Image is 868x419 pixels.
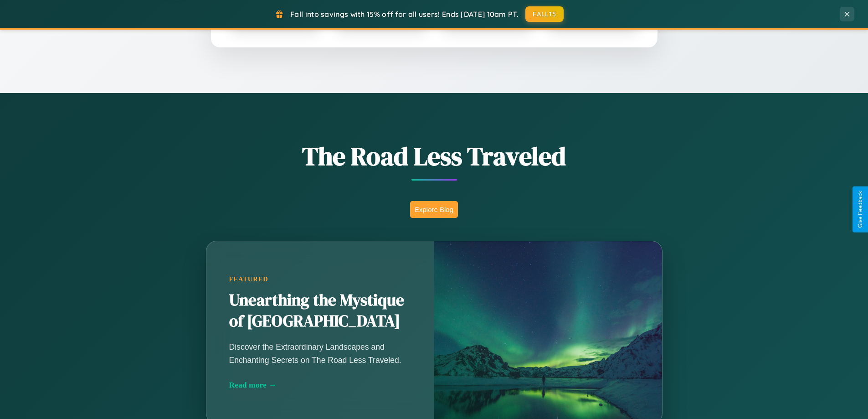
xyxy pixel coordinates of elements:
h1: The Road Less Traveled [161,139,708,174]
button: Explore Blog [410,201,458,218]
h2: Unearthing the Mystique of [GEOGRAPHIC_DATA] [229,290,411,332]
div: Featured [229,275,411,283]
div: Give Feedback [857,191,863,228]
p: Discover the Extraordinary Landscapes and Enchanting Secrets on The Road Less Traveled. [229,341,411,366]
span: Fall into savings with 15% off for all users! Ends [DATE] 10am PT. [290,10,519,19]
div: Read more → [229,380,411,390]
button: FALL15 [525,6,564,22]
